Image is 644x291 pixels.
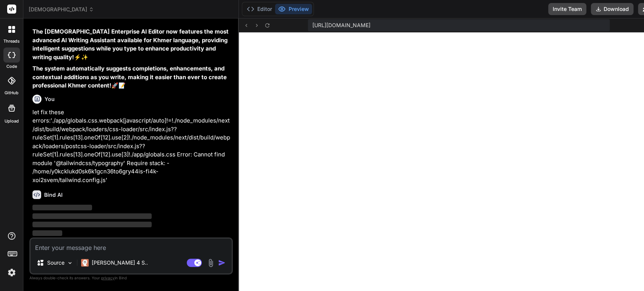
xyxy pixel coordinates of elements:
[32,222,152,227] span: ‌
[47,259,65,266] p: Source
[5,118,19,124] label: Upload
[32,108,231,185] p: let fix these errors:'./app/globals.css.webpack[javascript/auto]!=!./node_modules/next/dist/build...
[5,90,18,96] label: GitHub
[29,6,94,13] span: [DEMOGRAPHIC_DATA]
[6,63,17,70] label: code
[244,4,275,14] button: Editor
[45,95,55,103] h6: You
[44,191,63,199] h6: Bind AI
[312,21,370,29] span: [URL][DOMAIN_NAME]
[32,65,228,89] strong: The system automatically suggests completions, enhancements, and contextual additions as you writ...
[32,230,62,236] span: ‌
[81,259,89,266] img: Claude 4 Sonnet
[548,3,586,15] button: Invite Team
[32,213,152,219] span: ‌
[101,276,115,280] span: privacy
[3,38,20,44] label: threads
[5,266,18,279] img: settings
[218,259,226,266] img: icon
[591,3,633,15] button: Download
[275,4,312,14] button: Preview
[32,64,231,90] p: 🚀📝
[29,274,233,282] p: Always double-check its answers. Your in Bind
[67,260,73,266] img: Pick Models
[32,28,231,61] p: ⚡✨
[32,205,92,210] span: ‌
[92,259,148,266] p: [PERSON_NAME] 4 S..
[206,259,215,267] img: attachment
[32,28,230,61] strong: The [DEMOGRAPHIC_DATA] Enterprise AI Editor now features the most advanced AI Writing Assistant a...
